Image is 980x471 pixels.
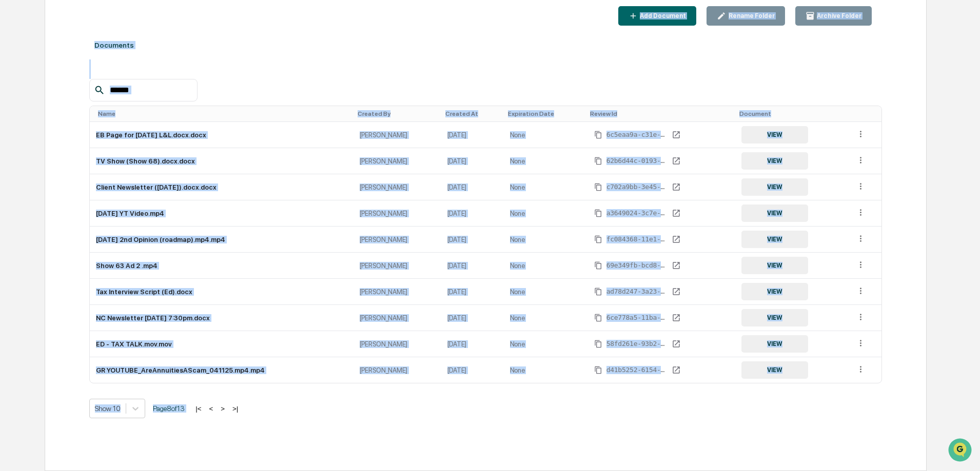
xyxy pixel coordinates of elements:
button: Rename Folder [707,6,785,26]
a: 🖐️Preclearance [6,125,70,144]
button: VIEW [741,361,808,379]
td: [PERSON_NAME] [354,357,441,383]
td: [DATE] [441,357,504,383]
button: VIEW [741,152,808,170]
td: [DATE] [441,174,504,200]
span: Preclearance [21,129,66,139]
p: How can we help? [10,22,187,38]
td: [PERSON_NAME] [354,305,441,331]
td: [PERSON_NAME] [354,200,441,227]
td: [DATE] YT Video.mp4 [90,200,353,227]
td: Client Newsletter ([DATE]).docx.docx [90,174,353,200]
td: None [504,200,586,227]
a: View Review [670,207,682,219]
button: Archive Folder [795,6,872,26]
a: View Review [670,312,682,324]
div: Rename Folder [727,12,775,19]
div: Add Document [638,12,686,19]
div: Toggle SortBy [445,110,500,117]
td: None [504,227,586,253]
button: Copy Id [592,129,604,141]
td: None [504,253,586,279]
div: 🗄️ [74,130,83,138]
button: < [206,404,216,413]
button: VIEW [741,309,808,326]
button: Copy Id [592,259,604,272]
button: |< [192,404,204,413]
span: c702a9bb-3e45-4957-972d-94ba6cf60f93 [606,183,668,191]
td: Tax Interview Script (Ed).docx [90,279,353,305]
a: View Review [670,181,682,193]
span: a3649024-3c7e-41fc-bc7f-9351e27374aa [606,209,668,217]
button: Start new chat [174,81,187,94]
a: Powered byPylon [72,173,124,181]
button: VIEW [741,283,808,300]
span: 62b6d44c-0193-4f3a-95dc-48fbc6359f4e [606,157,668,165]
td: None [504,305,586,331]
button: >| [229,404,241,413]
span: d41b5252-6154-492e-bceb-3c2dce75b8e1 [606,366,668,374]
td: [DATE] [441,200,504,227]
iframe: Open customer support [947,437,975,465]
span: fc084368-11e1-41e1-b3fe-3a9bcfbaf8ea [606,235,668,243]
span: ad78d247-3a23-4281-9e9c-3508ac201972 [606,288,668,296]
td: [DATE] 2nd Opinion (roadmap).mp4.mp4 [90,227,353,253]
div: Toggle SortBy [590,110,731,117]
div: Toggle SortBy [508,110,582,117]
div: Toggle SortBy [739,110,846,117]
span: Attestations [85,129,127,139]
span: 6c5eaa9a-c31e-4579-9418-1d584169d84b [606,131,668,139]
td: None [504,357,586,383]
a: View Review [670,338,682,350]
div: We're available if you need us! [35,89,130,97]
td: [DATE] [441,148,504,174]
a: View Review [670,129,682,141]
button: Copy Id [592,233,604,245]
button: VIEW [741,231,808,248]
td: [PERSON_NAME] [354,174,441,200]
td: ED - TAX TALK.mov.mov [90,331,353,357]
a: View Review [670,285,682,298]
button: Copy Id [592,181,604,193]
button: VIEW [741,204,808,222]
button: Add Document [618,6,697,26]
td: NC Newsletter [DATE] 7:30pm.docx [90,305,353,331]
td: None [504,122,586,148]
div: Toggle SortBy [98,110,349,117]
a: 🔎Data Lookup [6,145,69,163]
a: View Review [670,233,682,245]
span: Pylon [102,174,124,181]
td: [PERSON_NAME] [354,227,441,253]
td: None [504,279,586,305]
a: View Review [670,364,682,376]
td: [DATE] [441,253,504,279]
div: 🔎 [10,150,18,158]
button: VIEW [741,126,808,144]
button: VIEW [741,257,808,274]
td: GR YOUTUBE_AreAnnuitiesAScam_041125.mp4.mp4 [90,357,353,383]
span: 6ce778a5-11ba-4ea7-8a9e-cf65da8238d5 [606,314,668,322]
button: VIEW [741,335,808,353]
div: Toggle SortBy [358,110,437,117]
button: > [218,404,228,413]
button: Copy Id [592,312,604,324]
button: Copy Id [592,155,604,167]
button: Copy Id [592,338,604,350]
td: [DATE] [441,279,504,305]
td: Show 63 Ad 2 .mp4 [90,253,353,279]
td: None [504,174,586,200]
button: Copy Id [592,364,604,376]
button: Copy Id [592,285,604,298]
div: 🖐️ [10,130,18,138]
td: None [504,148,586,174]
td: [PERSON_NAME] [354,279,441,305]
span: 58fd261e-93b2-4686-89e0-a0cf9e9754e3 [606,340,668,348]
td: [DATE] [441,227,504,253]
a: View Review [670,155,682,167]
span: 69e349fb-bcd8-4b52-b37b-e218a51c5b11 [606,261,668,270]
img: 1746055101610-c473b297-6a78-478c-a979-82029cc54cd1 [10,78,29,97]
div: Start new chat [35,78,168,89]
span: Page 8 of 13 [153,404,185,413]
